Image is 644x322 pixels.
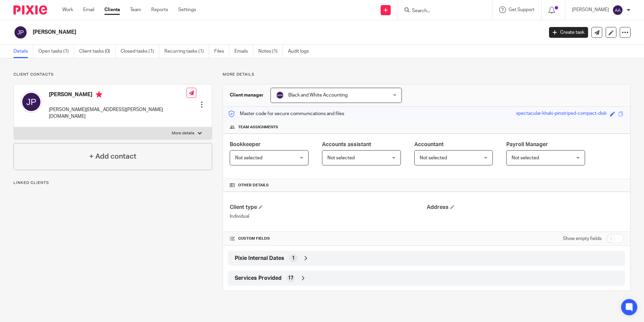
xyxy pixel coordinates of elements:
p: [PERSON_NAME][EMAIL_ADDRESS][PERSON_NAME][DOMAIN_NAME] [49,106,186,120]
p: More details [223,72,631,77]
h3: Client manager [230,92,264,99]
span: Accountant [414,142,444,147]
span: Not selected [420,156,447,160]
input: Search [411,8,472,14]
p: Linked clients [13,180,212,186]
span: Pixie Internal Dates [235,255,284,262]
img: Pixie [13,5,47,15]
a: Open tasks (1) [38,45,74,58]
a: Reports [151,6,168,13]
h4: CUSTOM FIELDS [230,236,426,241]
img: svg%3E [276,91,284,99]
h4: [PERSON_NAME] [49,91,186,100]
img: svg%3E [13,25,28,39]
span: Payroll Manager [506,142,548,147]
h4: Client type [230,204,426,211]
p: Client contacts [13,72,212,77]
a: Settings [178,6,196,13]
span: Services Provided [235,275,282,282]
a: Recurring tasks (1) [164,45,209,58]
span: Not selected [235,156,262,160]
a: Client tasks (0) [79,45,116,58]
p: Master code for secure communications and files [228,110,344,117]
p: [PERSON_NAME] [572,6,609,13]
span: 1 [292,255,295,262]
a: Team [130,6,141,13]
label: Show empty fields [563,235,602,242]
span: 17 [288,275,293,281]
span: Get Support [509,7,535,12]
img: svg%3E [612,5,623,16]
p: More details [172,131,194,136]
a: Create task [549,27,588,38]
span: Other details [238,183,269,188]
span: Not selected [512,156,539,160]
span: Black and White Accounting [288,93,348,98]
a: Clients [104,6,120,13]
span: Accounts assistant [322,142,371,147]
span: Not selected [327,156,355,160]
p: Individual [230,213,426,220]
i: Primary [96,91,102,98]
a: Audit logs [288,45,314,58]
h4: + Add contact [89,151,136,162]
a: Files [214,45,229,58]
span: Team assignments [238,125,278,130]
a: Email [83,6,94,13]
a: Emails [234,45,253,58]
a: Details [13,45,33,58]
a: Closed tasks (1) [121,45,159,58]
a: Notes (1) [258,45,283,58]
a: Work [62,6,73,13]
span: Bookkeeper [230,142,261,147]
h4: Address [427,204,623,211]
h2: [PERSON_NAME] [33,29,438,36]
div: spectacular-khaki-pinstriped-compact-disk [516,110,607,118]
img: svg%3E [21,91,42,113]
